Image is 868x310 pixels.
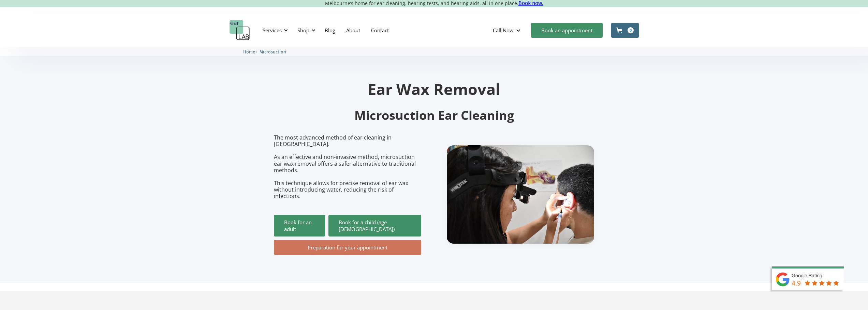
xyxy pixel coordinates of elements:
[628,27,634,33] div: 0
[341,20,366,40] a: About
[274,108,594,124] h2: Microsuction Ear Cleaning
[531,23,603,38] a: Book an appointment
[493,27,514,34] div: Call Now
[263,27,282,34] div: Services
[243,48,260,55] li: 〉
[259,20,290,40] div: Services
[274,134,421,200] p: The most advanced method of ear cleaning in [GEOGRAPHIC_DATA]. As an effective and non-invasive m...
[366,20,394,40] a: Contact
[230,20,250,40] a: home
[274,215,325,236] a: Book for an adult
[274,81,594,97] h1: Ear Wax Removal
[243,49,255,54] span: Home
[328,215,421,236] a: Book for a child (age [DEMOGRAPHIC_DATA])
[243,48,255,55] a: Home
[447,145,594,244] img: boy getting ear checked.
[260,49,286,54] span: Microsuction
[293,20,318,40] div: Shop
[487,20,528,40] div: Call Now
[297,27,309,34] div: Shop
[611,23,639,38] a: Open cart
[274,240,421,255] a: Preparation for your appointment
[319,20,341,40] a: Blog
[260,48,286,55] a: Microsuction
